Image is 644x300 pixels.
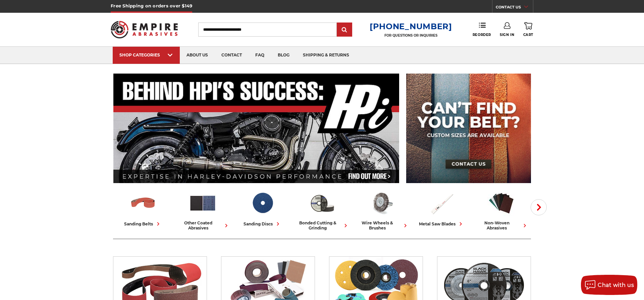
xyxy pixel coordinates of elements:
[271,47,296,64] a: blog
[531,199,547,215] button: Next
[473,22,491,37] a: Reorder
[295,189,349,230] a: bonded cutting & grinding
[370,33,452,38] p: FOR QUESTIONS OR INQUIRIES
[111,16,178,43] img: Empire Abrasives
[296,47,356,64] a: shipping & returns
[428,189,455,217] img: Metal Saw Blades
[474,189,528,230] a: non-woven abrasives
[355,220,409,230] div: wire wheels & brushes
[249,47,271,64] a: faq
[215,47,249,64] a: contact
[474,220,528,230] div: non-woven abrasives
[124,220,162,227] div: sanding belts
[523,22,533,37] a: Cart
[175,189,230,230] a: other coated abrasives
[113,74,399,183] img: Banner for an interview featuring Horsepower Inc who makes Harley performance upgrades featured o...
[419,220,464,227] div: metal saw blades
[338,23,351,37] input: Submit
[406,74,531,183] img: promo banner for custom belts.
[189,189,217,217] img: Other Coated Abrasives
[368,189,396,217] img: Wire Wheels & Brushes
[175,220,230,230] div: other coated abrasives
[180,47,215,64] a: about us
[355,189,409,230] a: wire wheels & brushes
[487,189,515,217] img: Non-woven Abrasives
[414,189,469,227] a: metal saw blades
[116,189,170,227] a: sanding belts
[295,220,349,230] div: bonded cutting & grinding
[308,189,336,217] img: Bonded Cutting & Grinding
[370,22,452,31] a: [PHONE_NUMBER]
[249,189,276,217] img: Sanding Discs
[598,282,634,288] span: Chat with us
[500,33,514,37] span: Sign In
[473,33,491,37] span: Reorder
[244,220,281,227] div: sanding discs
[523,33,533,37] span: Cart
[581,275,637,295] button: Chat with us
[119,52,173,57] div: SHOP CATEGORIES
[496,3,533,13] a: CONTACT US
[129,189,157,217] img: Sanding Belts
[235,189,289,227] a: sanding discs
